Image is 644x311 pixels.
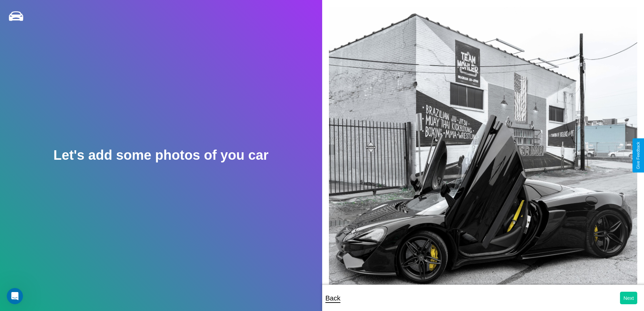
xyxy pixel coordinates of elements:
[329,7,638,297] img: posted
[620,292,637,304] button: Next
[7,288,23,304] iframe: Intercom live chat
[326,292,340,304] p: Back
[636,142,641,169] div: Give Feedback
[53,148,268,163] h2: Let's add some photos of you car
